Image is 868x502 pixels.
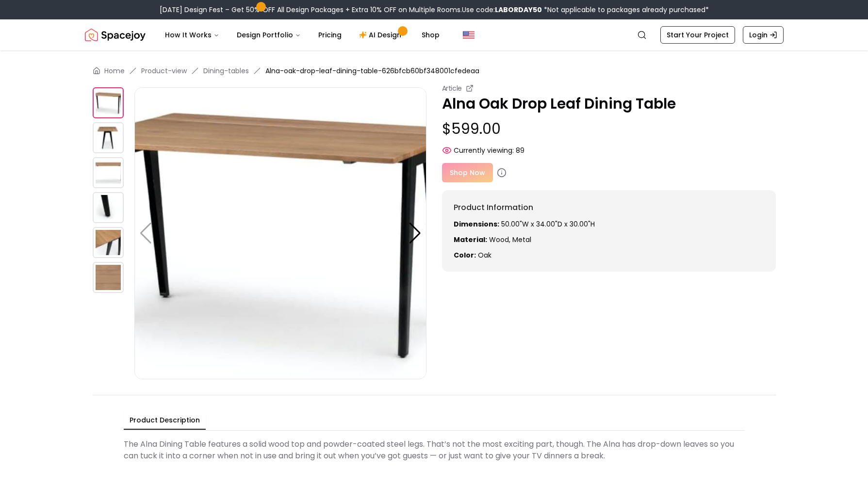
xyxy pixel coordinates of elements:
[542,5,709,15] span: *Not applicable to packages already purchased*
[93,262,124,293] img: https://storage.googleapis.com/spacejoy-main/assets/626bfcb60bf348001cfedeaa/product_0_522251pe7ikl
[93,66,776,76] nav: breadcrumb
[124,411,206,430] button: Product Description
[442,95,776,113] p: Alna Oak Drop Leaf Dining Table
[414,25,447,45] a: Shop
[495,5,542,15] b: LABORDAY50
[124,435,745,466] div: The Alna Dining Table features a solid wood top and powder-coated steel legs. That’s not the most...
[141,66,187,76] a: Product-view
[93,192,124,223] img: https://storage.googleapis.com/spacejoy-main/assets/626bfcb60bf348001cfedeaa/product_3_69in13j25m8o
[478,250,491,260] span: oak
[265,66,479,76] span: Alna-oak-drop-leaf-dining-table-626bfcb60bf348001cfedeaa
[160,5,709,15] div: [DATE] Design Fest – Get 50% OFF All Design Packages + Extra 10% OFF on Multiple Rooms.
[93,87,124,118] img: https://storage.googleapis.com/spacejoy-main/assets/626bfcb60bf348001cfedeaa/product_0_kgnfinm19i8h
[229,25,309,45] button: Design Portfolio
[454,219,499,229] strong: Dimensions:
[85,25,146,45] a: Spacejoy
[454,250,476,260] strong: Color:
[454,235,487,244] strong: Material:
[104,66,125,76] a: Home
[454,146,514,155] span: Currently viewing:
[157,25,227,45] button: How It Works
[743,26,784,44] a: Login
[85,19,784,50] nav: Global
[442,120,776,138] p: $599.00
[311,25,349,45] a: Pricing
[463,29,475,41] img: United States
[85,25,146,45] img: Spacejoy Logo
[93,122,124,153] img: https://storage.googleapis.com/spacejoy-main/assets/626bfcb60bf348001cfedeaa/product_1_h92cppl4jel
[454,219,764,229] p: 50.00"W x 34.00"D x 30.00"H
[351,25,412,45] a: AI Design
[462,5,542,15] span: Use code:
[157,25,447,45] nav: Main
[203,66,249,76] a: Dining-tables
[454,202,764,213] h6: Product Information
[660,26,735,44] a: Start Your Project
[489,235,531,244] span: wood, metal
[134,87,426,379] img: https://storage.googleapis.com/spacejoy-main/assets/626bfcb60bf348001cfedeaa/product_0_kgnfinm19i8h
[93,227,124,258] img: https://storage.googleapis.com/spacejoy-main/assets/626bfcb60bf348001cfedeaa/product_4_k3n88dpl909g
[93,157,124,188] img: https://storage.googleapis.com/spacejoy-main/assets/626bfcb60bf348001cfedeaa/product_2_lfc2cb23pe2g
[442,83,462,93] small: Article
[516,146,524,155] span: 89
